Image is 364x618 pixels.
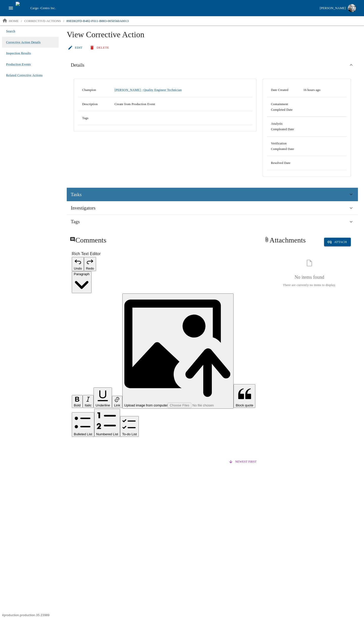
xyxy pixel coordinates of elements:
div: Investigators [67,201,358,215]
button: Upload image from computer [122,293,234,409]
div: Details [67,56,358,74]
a: Production Events [6,61,31,68]
img: Profile image [348,4,356,12]
span: Block quote [236,403,253,407]
button: open drawer [6,3,16,13]
button: [PERSON_NAME] [318,3,358,14]
a: [PERSON_NAME] - Quality Engineer Technician [115,88,181,92]
button: Delete [88,43,111,52]
button: Block quote [234,384,255,408]
button: Bulleted List [72,412,94,437]
span: Centro Inc. [40,6,56,10]
button: Reverse sort order [228,458,258,465]
button: Paragraph, Heading [72,271,92,293]
td: Champion [78,83,110,97]
span: Redo [86,267,94,270]
span: Inspection Results [6,51,31,56]
button: Attach [324,238,351,247]
td: Description [78,97,110,111]
span: Bulleted List [74,432,92,436]
a: Corrective Action Details [6,39,41,46]
div: [PERSON_NAME] [320,5,346,11]
p: There are currently no items to display. [283,283,336,288]
td: Date Created [267,83,299,97]
p: Create from Production Event [115,102,248,107]
span: Corrective Action Details [6,40,41,45]
td: Tags [78,111,110,125]
div: Details [67,74,358,183]
span: Search [6,29,15,34]
span: Investigators [71,204,96,212]
button: Italic [83,395,94,408]
button: To-do List [120,416,139,437]
p: home [9,18,19,24]
span: Numbered List [96,432,118,436]
p: 89ED02FD-B482-F011-B883-0050560A0013 [66,18,129,24]
td: Analysis Compleated Date [267,117,299,137]
p: corrective-actions [24,18,61,24]
button: Redo [84,257,96,271]
h1: View Corrective Action [67,30,358,43]
div: Cargo - [28,6,317,11]
button: Link [112,396,122,408]
td: Containment Completed Date [267,97,299,117]
h6: No items found [294,273,324,281]
div: Editor toolbar [72,257,256,437]
a: 89ED02FD-B482-F011-B883-0050560A0013 [64,17,131,25]
span: Production Events [6,62,31,67]
div: Tasks [67,188,358,201]
span: Paragraph [74,272,89,276]
h2: Attachments [264,236,306,245]
img: cargo logo [16,2,28,14]
span: To-do List [122,432,137,436]
a: Related Corrective Actions [6,72,43,79]
button: Bold [72,395,83,408]
span: 08/26/2025 2:43 PM [303,88,321,92]
span: Comments [75,236,106,244]
a: Inspection Results [6,50,31,57]
button: Underline [94,387,112,408]
a: Search [6,28,15,35]
span: Tasks [71,191,82,198]
button: Undo [72,257,84,271]
span: Undo [74,267,82,270]
span: Upload image from computer [124,403,168,407]
span: Link [114,403,120,407]
td: Resolved Date [267,156,299,170]
span: Italic [85,403,92,407]
span: Underline [96,403,110,407]
a: corrective-actions [22,17,63,25]
div: Rich Text Editor. Editing area: main. Press Alt+0 for help. [72,441,256,447]
td: Verification Compleated Date [267,136,299,156]
li: / [21,18,22,24]
span: Details [71,61,84,69]
button: Numbered List [94,409,120,437]
span: Tags [71,218,80,226]
span: Related Corrective Actions [6,73,43,78]
a: Edit [67,43,84,52]
div: Tags [67,215,358,229]
label: Rich Text Editor [72,251,256,257]
li: / [63,18,64,24]
span: Bold [74,403,81,407]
